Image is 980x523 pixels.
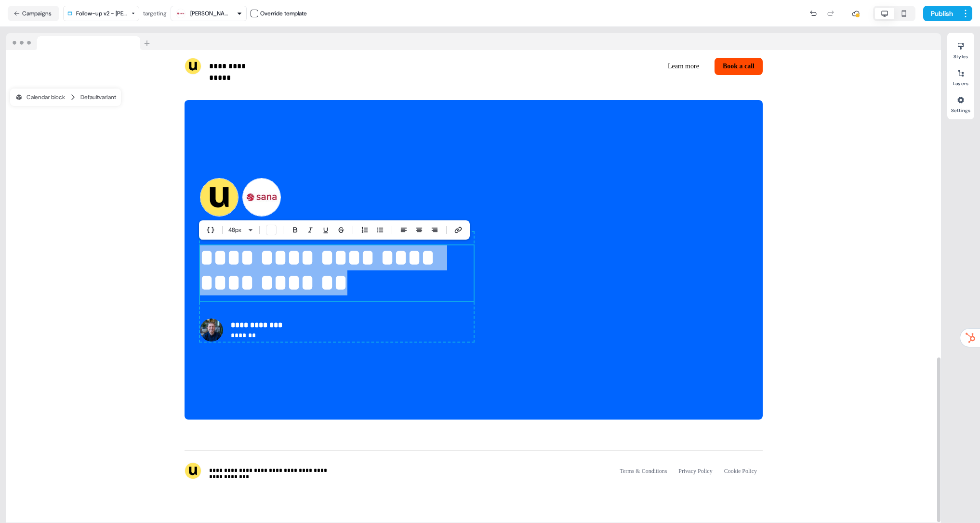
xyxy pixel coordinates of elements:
[190,9,229,18] div: [PERSON_NAME]
[947,38,974,60] button: Styles
[228,225,241,235] span: 48 px
[477,58,763,75] div: Learn moreBook a call
[614,462,763,480] div: Terms & ConditionsPrivacy PolicyCookie Policy
[947,92,974,114] button: Settings
[15,92,65,102] div: Calendar block
[76,9,127,18] div: Follow-up v2 - [PERSON_NAME]
[260,9,307,18] div: Override template
[8,6,59,21] button: Campaigns
[718,462,763,480] button: Cookie Policy
[225,224,248,236] button: 48px
[6,33,154,51] img: Browser topbar
[614,462,673,480] button: Terms & Conditions
[143,9,167,18] div: targeting
[673,462,718,480] button: Privacy Policy
[171,6,247,21] button: [PERSON_NAME]
[80,92,116,102] div: Default variant
[660,58,707,75] button: Learn more
[947,65,974,87] button: Layers
[200,319,223,342] img: Contact avatar
[715,58,763,75] button: Book a call
[923,6,959,21] button: Publish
